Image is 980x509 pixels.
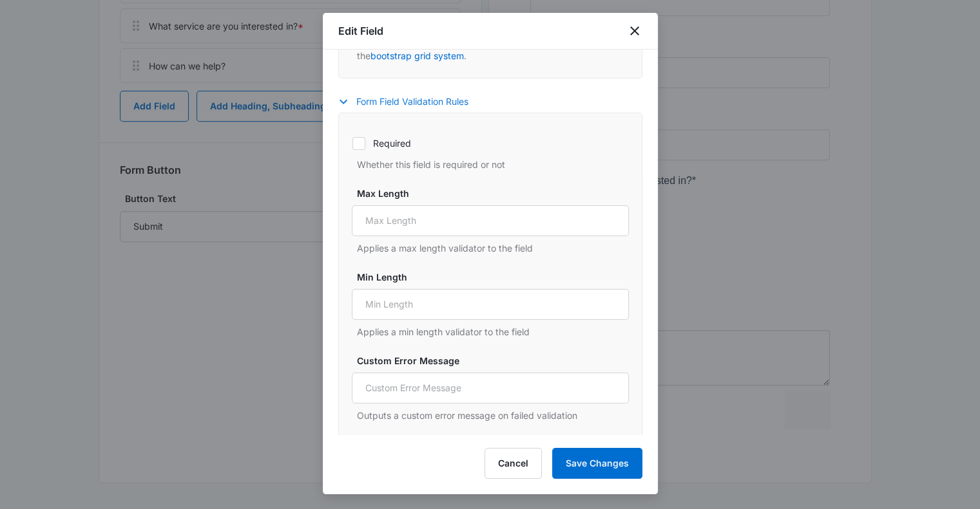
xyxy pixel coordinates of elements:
[485,448,542,479] button: Cancel
[357,241,629,255] p: Applies a max length validator to the field
[13,474,83,489] label: Standing Seam
[357,158,629,171] p: Whether this field is required or not
[352,373,629,403] input: Custom Error Message
[357,354,634,367] label: Custom Error Message
[357,409,629,422] p: Outputs a custom error message on failed validation
[352,205,629,236] input: Max Length
[357,270,634,284] label: Min Length
[357,187,634,200] label: Max Length
[552,448,642,479] button: Save Changes
[338,23,383,39] h1: Edit Field
[357,325,629,338] p: Applies a min length validator to the field
[338,94,481,109] button: Form Field Validation Rules
[352,289,629,320] input: Min Length
[352,136,629,150] label: Required
[13,453,46,468] label: Gutters
[370,50,464,61] a: bootstrap grid system
[627,23,642,39] button: close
